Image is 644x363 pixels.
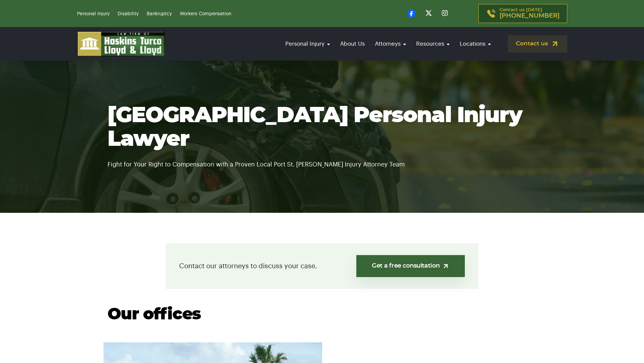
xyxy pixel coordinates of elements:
[500,8,559,19] p: Contact us [DATE]
[77,12,110,16] a: Personal Injury
[108,104,537,151] h1: [GEOGRAPHIC_DATA] Personal Injury Lawyer
[337,34,368,53] a: About Us
[108,306,537,324] h2: Our offices
[356,255,465,277] a: Get a free consultation
[372,34,409,53] a: Attorneys
[77,31,165,56] img: logo
[282,34,333,53] a: Personal Injury
[180,12,231,16] a: Workers Compensation
[147,12,172,16] a: Bankruptcy
[508,35,567,52] a: Contact us
[118,12,139,16] a: Disability
[478,4,567,23] a: Contact us [DATE][PHONE_NUMBER]
[413,34,453,53] a: Resources
[442,263,449,270] img: arrow-up-right-light.svg
[108,151,537,169] p: Fight for Your Right to Compensation with a Proven Local Port St. [PERSON_NAME] Injury Attorney Team
[456,34,494,53] a: Locations
[500,13,559,19] span: [PHONE_NUMBER]
[166,243,478,289] div: Contact our attorneys to discuss your case.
